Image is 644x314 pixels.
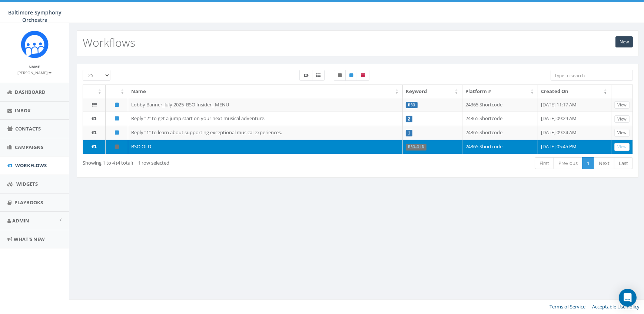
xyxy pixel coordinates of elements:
[106,85,128,98] th: : activate to sort column ascending
[128,140,403,154] td: BSO OLD
[614,157,633,169] a: Last
[550,303,585,310] a: Terms of Service
[403,85,462,98] th: Keyword: activate to sort column ascending
[128,85,403,98] th: Name: activate to sort column ascending
[115,130,119,135] i: Published
[15,89,46,95] span: Dashboard
[554,157,582,169] a: Previous
[14,236,45,242] span: What's New
[29,64,40,69] small: Name
[15,107,31,114] span: Inbox
[614,101,630,109] a: View
[334,70,346,81] label: Unpublished
[538,85,611,98] th: Created On: activate to sort column ascending
[538,126,611,140] td: [DATE] 09:24 AM
[619,289,637,307] div: Open Intercom Messenger
[462,98,538,112] td: 24365 Shortcode
[83,85,106,98] th: : activate to sort column ascending
[462,140,538,154] td: 24365 Shortcode
[408,130,410,135] a: 1
[408,145,424,149] a: BSO-OLD
[357,70,369,81] label: Archived
[614,129,630,137] a: View
[462,85,538,98] th: Platform #: activate to sort column ascending
[594,157,614,169] a: Next
[12,217,29,224] span: Admin
[128,98,403,112] td: Lobby Banner_July 2025_BSO Insider_ MENU
[535,157,554,169] a: First
[345,70,357,81] label: Published
[551,70,633,81] input: Type to search
[15,125,41,132] span: Contacts
[614,143,630,151] a: View
[299,70,312,81] label: Workflow
[538,98,611,112] td: [DATE] 11:17 AM
[138,159,169,166] span: 1 row selected
[312,70,325,81] label: Menu
[21,30,49,58] img: Rally_platform_Icon_1.png
[462,112,538,126] td: 24365 Shortcode
[592,303,640,310] a: Acceptable Use Policy
[14,199,43,206] span: Playbooks
[614,115,630,123] a: View
[8,9,62,23] span: Baltimore Symphony Orchestra
[18,69,52,76] a: [PERSON_NAME]
[538,140,611,154] td: [DATE] 05:45 PM
[538,112,611,126] td: [DATE] 09:29 AM
[115,144,119,149] i: Unpublished
[115,102,119,107] i: Published
[128,112,403,126] td: Reply “2” to get a jump start on your next musical adventure.
[408,103,415,108] a: BSO
[83,36,135,49] h2: Workflows
[15,144,43,151] span: Campaigns
[128,126,403,140] td: Reply “1” to learn about supporting exceptional musical experiences.
[615,36,633,47] a: New
[408,116,410,121] a: 2
[16,181,38,187] span: Widgets
[15,162,47,169] span: Workflows
[582,157,594,169] a: 1
[462,126,538,140] td: 24365 Shortcode
[115,116,119,121] i: Published
[18,70,52,75] small: [PERSON_NAME]
[83,156,305,166] div: Showing 1 to 4 (4 total)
